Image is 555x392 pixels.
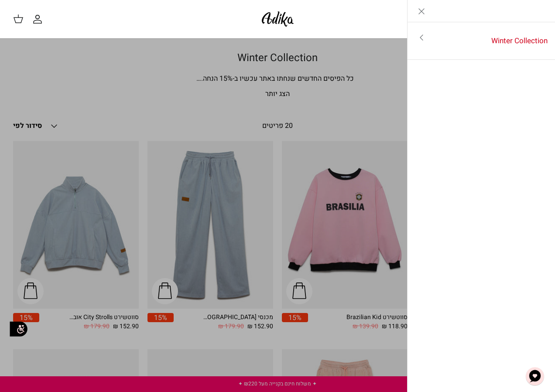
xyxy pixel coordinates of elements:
[522,363,548,389] button: צ'אט
[259,9,296,29] img: Adika IL
[32,14,46,24] a: החשבון שלי
[7,317,31,341] img: accessibility_icon02.svg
